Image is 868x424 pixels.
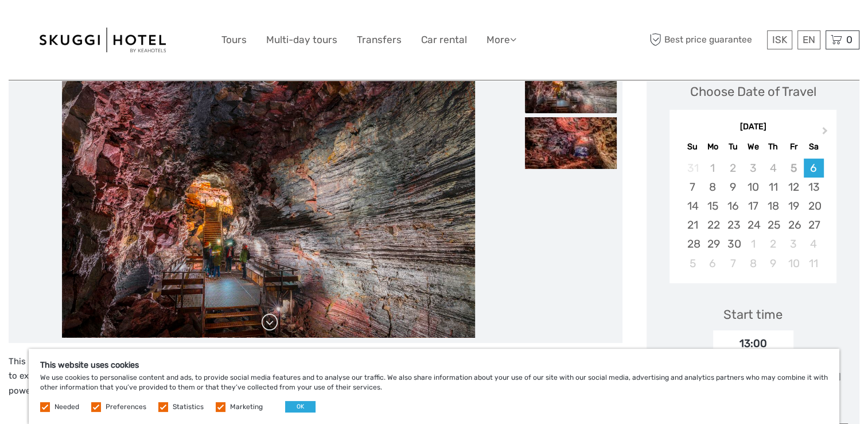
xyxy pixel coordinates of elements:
div: Choose Friday, September 26th, 2025 [783,215,803,234]
div: We use cookies to personalise content and ads, to provide social media features and to analyse ou... [29,349,839,424]
button: Next Month [817,124,835,142]
div: Not available Monday, September 1st, 2025 [703,159,723,178]
div: Mo [703,139,723,155]
div: Choose Wednesday, September 10th, 2025 [743,178,763,196]
div: Su [682,139,702,155]
div: Choose Saturday, September 27th, 2025 [804,215,824,234]
div: Not available Wednesday, September 3rd, 2025 [743,159,763,178]
div: Choose Friday, October 3rd, 2025 [783,234,803,253]
p: We're away right now. Please check back later! [16,20,130,29]
img: b25d00636b7242728e8202b364ca0ca1_slider_thumbnail.jpg [525,61,617,113]
div: Choose Saturday, September 6th, 2025 [804,159,824,178]
div: Choose Monday, September 15th, 2025 [703,196,723,215]
a: Car rental [421,32,467,48]
div: Choose Date of Travel [690,83,816,101]
div: Start time [723,306,783,323]
span: 0 [844,34,854,45]
div: We [743,139,763,155]
div: Choose Saturday, September 20th, 2025 [804,196,824,215]
div: Choose Saturday, October 4th, 2025 [804,234,824,253]
label: Marketing [230,402,263,412]
label: Preferences [106,402,146,412]
a: Transfers [357,32,402,48]
div: Choose Wednesday, October 1st, 2025 [743,234,763,253]
div: Choose Sunday, September 28th, 2025 [682,234,702,253]
div: Th [763,139,783,155]
a: More [486,32,516,48]
div: Choose Thursday, October 2nd, 2025 [763,234,783,253]
a: Multi-day tours [266,32,337,48]
div: EN [797,30,820,49]
div: [DATE] [670,121,836,133]
div: Choose Sunday, September 14th, 2025 [682,196,702,215]
div: Choose Sunday, October 5th, 2025 [682,254,702,273]
span: Best price guarantee [647,30,764,49]
div: Choose Thursday, September 18th, 2025 [763,196,783,215]
div: Choose Sunday, September 21st, 2025 [682,215,702,234]
span: ISK [772,34,787,45]
label: Statistics [173,402,204,412]
div: Not available Friday, September 5th, 2025 [783,159,803,178]
div: month 2025-09 [674,159,833,273]
div: Choose Monday, September 29th, 2025 [703,234,723,253]
div: Choose Wednesday, September 24th, 2025 [743,215,763,234]
div: 13:00 [713,330,793,357]
div: Choose Wednesday, October 8th, 2025 [743,254,763,273]
img: b25d00636b7242728e8202b364ca0ca1_main_slider.jpg [62,61,475,337]
div: Not available Tuesday, September 2nd, 2025 [723,159,743,178]
button: Open LiveChat chat widget [132,18,146,32]
div: Choose Friday, September 19th, 2025 [783,196,803,215]
div: Choose Tuesday, September 30th, 2025 [723,234,743,253]
img: 99-664e38a9-d6be-41bb-8ec6-841708cbc997_logo_big.jpg [40,28,166,52]
div: Choose Thursday, October 9th, 2025 [763,254,783,273]
label: Needed [55,402,79,412]
div: Not available Sunday, August 31st, 2025 [682,159,702,178]
div: Choose Monday, September 8th, 2025 [703,178,723,196]
div: Choose Friday, September 12th, 2025 [783,178,803,196]
div: Choose Saturday, September 13th, 2025 [804,178,824,196]
div: Choose Tuesday, September 23rd, 2025 [723,215,743,234]
div: Fr [783,139,803,155]
img: d3ce50650aa043b3b4c2eb14622f79db_slider_thumbnail.jpg [525,117,617,169]
div: Tu [723,139,743,155]
div: Choose Tuesday, September 9th, 2025 [723,178,743,196]
button: OK [285,401,316,413]
div: Choose Tuesday, September 16th, 2025 [723,196,743,215]
div: Sa [804,139,824,155]
div: Choose Friday, October 10th, 2025 [783,254,803,273]
div: Choose Monday, October 6th, 2025 [703,254,723,273]
div: Choose Saturday, October 11th, 2025 [804,254,824,273]
h5: This website uses cookies [40,360,828,370]
div: Choose Thursday, September 25th, 2025 [763,215,783,234]
div: Choose Sunday, September 7th, 2025 [682,178,702,196]
div: Choose Monday, September 22nd, 2025 [703,215,723,234]
p: This is a standard tour that includes a bus fare from [GEOGRAPHIC_DATA] operated by our partners ... [9,354,622,399]
div: Choose Thursday, September 11th, 2025 [763,178,783,196]
div: Not available Thursday, September 4th, 2025 [763,159,783,178]
a: Tours [221,32,247,48]
div: Choose Wednesday, September 17th, 2025 [743,196,763,215]
div: Choose Tuesday, October 7th, 2025 [723,254,743,273]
